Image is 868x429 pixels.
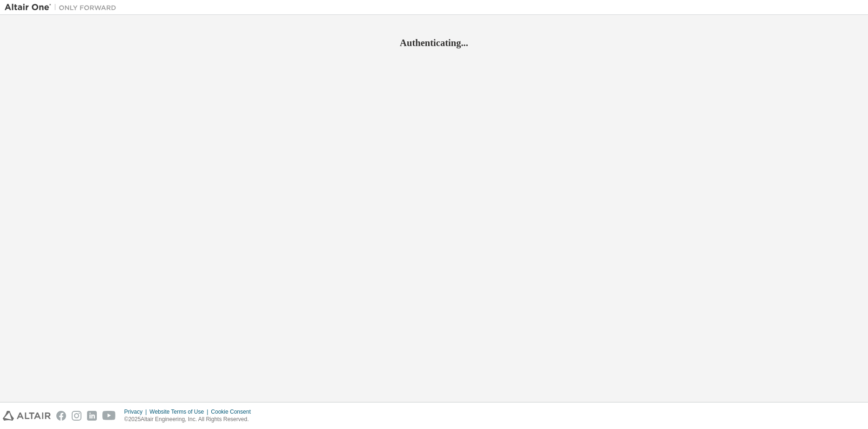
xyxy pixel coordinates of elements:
img: Altair One [5,3,121,12]
img: youtube.svg [102,411,116,421]
img: linkedin.svg [87,411,97,421]
img: facebook.svg [56,411,66,421]
div: Website Terms of Use [149,408,211,416]
div: Cookie Consent [211,408,256,416]
p: © 2025 Altair Engineering, Inc. All Rights Reserved. [124,416,256,423]
img: instagram.svg [72,411,81,421]
h2: Authenticating... [5,37,863,49]
div: Privacy [124,408,149,416]
img: altair_logo.svg [3,411,51,421]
